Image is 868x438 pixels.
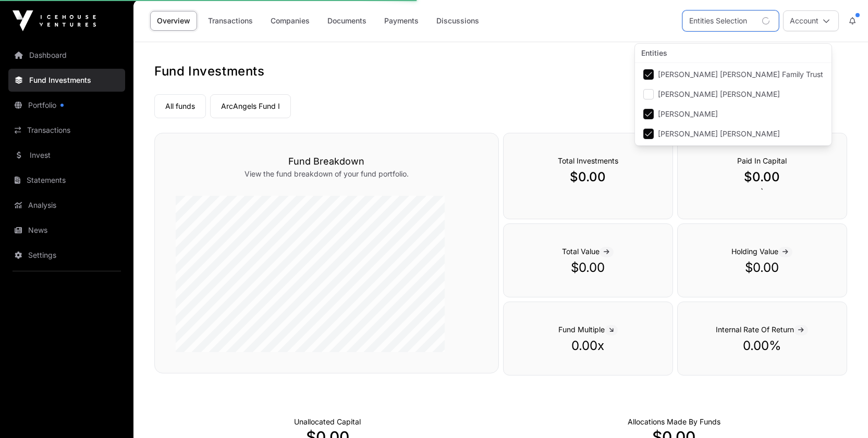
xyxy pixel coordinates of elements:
[524,169,652,185] p: $0.00
[658,71,823,78] span: [PERSON_NAME] [PERSON_NAME] Family Trust
[716,325,808,334] span: Internal Rate Of Return
[731,247,792,256] span: Holding Value
[699,337,826,354] p: 0.00%
[8,244,125,267] a: Settings
[8,119,125,142] a: Transactions
[8,94,125,117] a: Portfolio
[264,11,316,31] a: Companies
[635,63,832,145] ul: Option List
[783,10,839,31] button: Account
[637,65,829,84] li: Ratcliffe Barker Family Trust
[658,91,780,98] span: [PERSON_NAME] [PERSON_NAME]
[13,10,96,31] img: Icehouse Ventures Logo
[658,130,780,137] span: [PERSON_NAME] [PERSON_NAME]
[154,94,206,118] a: All funds
[377,11,425,31] a: Payments
[176,154,478,169] h3: Fund Breakdown
[321,11,373,31] a: Documents
[637,124,829,143] li: Anna Stewart Moodie
[637,105,829,123] li: Mark Adrian Ratcliffe
[558,156,618,165] span: Total Investments
[558,325,618,334] span: Fund Multiple
[562,247,614,256] span: Total Value
[154,63,847,80] h1: Fund Investments
[816,388,868,438] iframe: Chat Widget
[699,169,826,185] p: $0.00
[201,11,260,31] a: Transactions
[658,110,718,118] span: [PERSON_NAME]
[628,417,720,427] p: Capital Deployed Into Companies
[524,259,652,276] p: $0.00
[294,417,361,427] p: Cash not yet allocated
[8,219,125,242] a: News
[8,69,125,92] a: Fund Investments
[683,11,753,31] div: Entities Selection
[8,144,125,167] a: Invest
[524,337,652,354] p: 0.00x
[150,11,197,31] a: Overview
[176,169,478,179] p: View the fund breakdown of your fund portfolio.
[677,133,847,219] div: `
[699,259,826,276] p: $0.00
[737,156,787,165] span: Paid In Capital
[8,169,125,192] a: Statements
[635,44,832,63] div: Entities
[8,194,125,217] a: Analysis
[210,94,291,118] a: ArcAngels Fund I
[8,44,125,67] a: Dashboard
[430,11,486,31] a: Discussions
[637,85,829,104] li: Nicole Dolina Barker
